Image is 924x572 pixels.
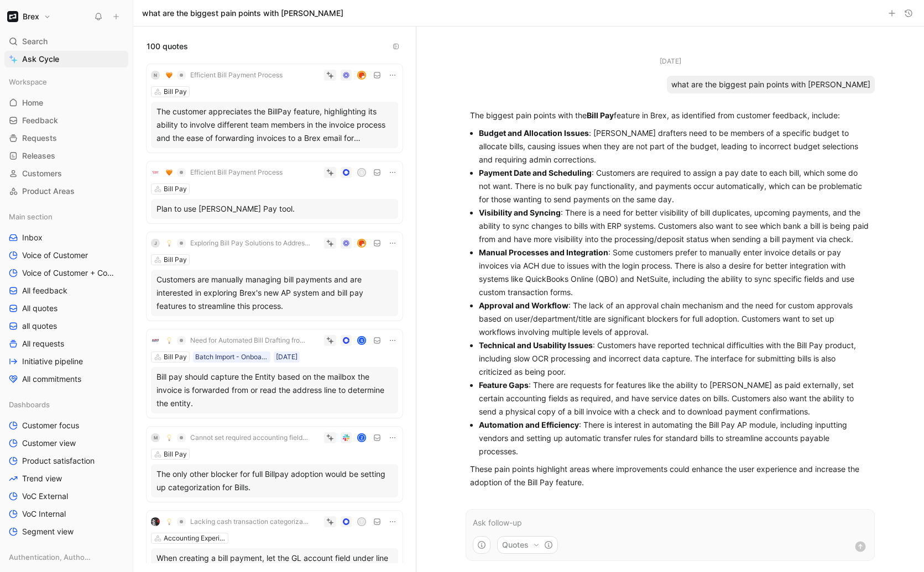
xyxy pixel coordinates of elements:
[4,51,128,67] a: Ask Cycle
[479,127,870,166] p: : [PERSON_NAME] drafters need to be members of a specific budget to allocate bills, causing issue...
[156,370,393,410] div: Bill pay should capture the Entity based on the mailbox the invoice is forwarded from or read the...
[166,169,173,176] img: 🧡
[22,356,83,367] span: Initiative pipeline
[156,202,393,216] div: Plan to use [PERSON_NAME] Pay tool.
[151,517,160,526] img: logo
[9,552,92,563] span: Authentication, Authorization & Auditing
[358,337,366,344] div: S
[4,335,128,352] a: All requests
[22,438,76,449] span: Customer view
[151,71,160,80] div: n
[166,434,173,441] img: 💡
[4,318,128,334] a: all quotes
[479,128,589,138] strong: Budget and Allocation Issues
[4,265,128,281] a: Voice of Customer + Commercial NRR Feedback
[479,248,608,257] strong: Manual Processes and Integration
[358,169,366,176] div: S
[166,72,173,78] img: 🧡
[156,273,393,313] div: Customers are manually managing bill payments and are interested in exploring Brex's new AP syste...
[4,112,128,129] a: Feedback
[7,11,18,22] img: Brex
[22,35,48,48] span: Search
[164,86,187,97] div: Bill Pay
[479,246,870,299] p: : Some customers prefer to manually enter invoice details or pay invoices via ACH due to issues w...
[470,463,870,489] p: These pain points highlight areas where improvements could enhance the user experience and increa...
[479,339,870,379] p: : Customers have reported technical difficulties with the Bill Pay product, including slow OCR pr...
[164,533,226,544] div: Accounting Experience
[22,508,66,519] span: VoC Internal
[22,150,55,161] span: Releases
[358,434,366,442] div: Z
[22,455,95,466] span: Product satisfaction
[4,417,128,434] a: Customer focus
[479,166,870,206] p: : Customers are required to assign a pay date to each bill, which some do not want. There is no b...
[151,239,160,248] div: j
[190,433,310,442] span: Cannot set required accounting fields in billpay form
[4,353,128,370] a: Initiative pipeline
[4,148,128,164] a: Releases
[4,208,128,387] div: Main sectionInboxVoice of CustomerVoice of Customer + Commercial NRR FeedbackAll feedbackAll quot...
[479,208,561,217] strong: Visibility and Syncing
[9,76,47,87] span: Workspace
[4,130,128,146] a: Requests
[4,523,128,540] a: Segment view
[660,56,681,67] div: [DATE]
[22,420,79,431] span: Customer focus
[9,211,53,222] span: Main section
[22,303,58,314] span: All quotes
[156,105,393,145] div: The customer appreciates the BillPay feature, highlighting its ability to involve different team ...
[479,206,870,246] p: : There is a need for better visibility of bill duplicates, upcoming payments, and the ability to...
[4,396,128,540] div: DashboardsCustomer focusCustomer viewProduct satisfactionTrend viewVoC ExternalVoC InternalSegmen...
[4,9,54,24] button: BrexBrex
[4,470,128,487] a: Trend view
[4,95,128,111] a: Home
[164,254,187,265] div: Bill Pay
[22,232,43,243] span: Inbox
[142,8,343,19] h1: what are the biggest pain points with [PERSON_NAME]
[22,168,62,179] span: Customers
[22,267,118,279] span: Voice of Customer + Commercial NRR Feedback
[190,168,283,177] span: Efficient Bill Payment Process
[4,282,128,299] a: All feedback
[22,321,57,332] span: all quotes
[22,115,58,126] span: Feedback
[358,72,366,79] img: avatar
[4,229,128,246] a: Inbox
[162,515,314,528] button: 💡Lacking cash transaction categorization with GL account
[164,183,187,195] div: Bill Pay
[4,435,128,452] a: Customer view
[22,338,64,349] span: All requests
[164,449,187,460] div: Bill Pay
[4,549,128,565] div: Authentication, Authorization & Auditing
[22,97,43,108] span: Home
[9,399,50,410] span: Dashboards
[162,334,314,347] button: 💡Need for Automated Bill Drafting from AP Inbox
[667,76,875,93] div: what are the biggest pain points with [PERSON_NAME]
[22,53,59,66] span: Ask Cycle
[358,518,366,526] div: T
[4,183,128,200] a: Product Areas
[479,299,870,339] p: : The lack of an approval chain mechanism and the need for custom approvals based on user/departm...
[190,71,283,80] span: Efficient Bill Payment Process
[4,453,128,469] a: Product satisfaction
[166,240,173,246] img: 💡
[162,69,286,82] button: 🧡Efficient Bill Payment Process
[22,526,74,537] span: Segment view
[479,380,529,390] strong: Feature Gaps
[4,396,128,413] div: Dashboards
[22,186,75,197] span: Product Areas
[479,168,592,177] strong: Payment Date and Scheduling
[22,374,81,385] span: All commitments
[162,237,314,250] button: 💡Exploring Bill Pay Solutions to Address Financial Management Needs
[4,208,128,225] div: Main section
[162,166,286,179] button: 🧡Efficient Bill Payment Process
[22,491,68,502] span: VoC External
[479,340,593,350] strong: Technical and Usability Issues
[4,488,128,505] a: VoC External
[23,12,39,22] h1: Brex
[479,379,870,418] p: : There are requests for features like the ability to [PERSON_NAME] as paid externally, set certa...
[166,518,173,525] img: 💡
[190,517,310,526] span: Lacking cash transaction categorization with GL account
[4,165,128,182] a: Customers
[479,418,870,458] p: : There is interest in automating the Bill Pay AP module, including inputting vendors and setting...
